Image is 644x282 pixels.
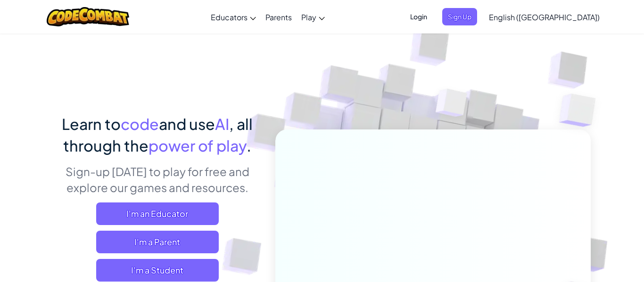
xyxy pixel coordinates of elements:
span: and use [159,114,215,133]
img: Overlap cubes [418,70,486,140]
a: Educators [206,4,261,30]
span: Play [301,12,316,22]
a: Play [297,4,330,30]
button: Login [405,8,433,25]
span: power of play [149,136,247,155]
span: Learn to [62,114,121,133]
p: Sign-up [DATE] to play for free and explore our games and resources. [53,163,261,195]
a: I'm an Educator [96,202,219,225]
button: Sign Up [442,8,477,25]
a: I'm a Parent [96,231,219,253]
span: English ([GEOGRAPHIC_DATA]) [489,12,600,22]
button: I'm a Student [96,259,219,282]
span: AI [215,114,229,133]
span: Educators [211,12,248,22]
img: CodeCombat logo [47,7,129,26]
span: code [121,114,159,133]
span: . [247,136,251,155]
a: Parents [261,4,297,30]
img: Overlap cubes [540,71,622,150]
a: English ([GEOGRAPHIC_DATA]) [484,4,604,30]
